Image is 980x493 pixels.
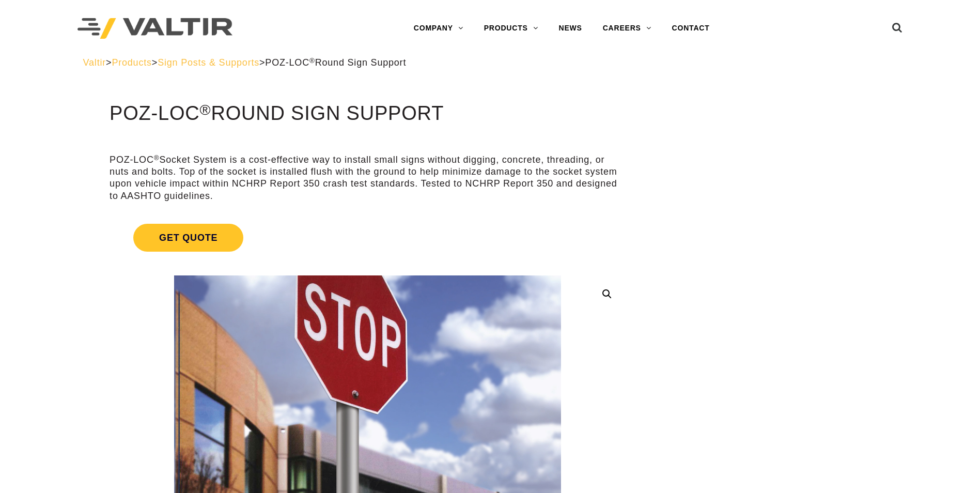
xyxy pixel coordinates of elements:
[154,154,160,162] sup: ®
[110,103,626,125] h1: POZ-LOC Round Sign Support
[662,18,720,39] a: CONTACT
[403,18,474,39] a: COMPANY
[265,57,406,68] span: POZ-LOC Round Sign Support
[309,57,315,65] sup: ®
[549,18,593,39] a: NEWS
[110,211,626,264] a: Get Quote
[83,57,897,69] div: > > >
[593,18,662,39] a: CAREERS
[112,57,151,68] a: Products
[83,57,106,68] a: Valtir
[158,57,259,68] a: Sign Posts & Supports
[77,18,232,39] img: Valtir
[474,18,549,39] a: PRODUCTS
[110,154,626,203] p: POZ-LOC Socket System is a cost-effective way to install small signs without digging, concrete, t...
[133,224,243,252] span: Get Quote
[200,101,211,118] sup: ®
